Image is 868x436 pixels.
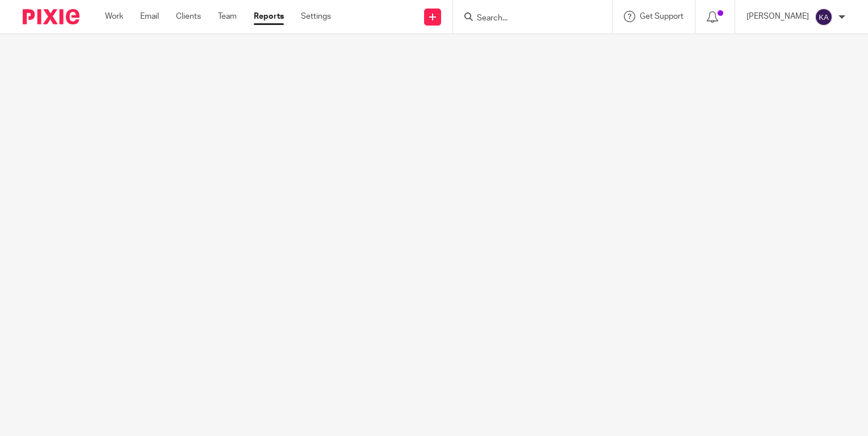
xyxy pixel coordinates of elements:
[105,11,123,22] a: Work
[476,14,578,24] input: Search
[218,11,237,22] a: Team
[747,11,809,22] p: [PERSON_NAME]
[140,11,159,22] a: Email
[176,11,201,22] a: Clients
[23,9,79,24] img: Pixie
[254,11,284,22] a: Reports
[301,11,331,22] a: Settings
[815,8,833,26] img: svg%3E
[640,12,684,20] span: Get Support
